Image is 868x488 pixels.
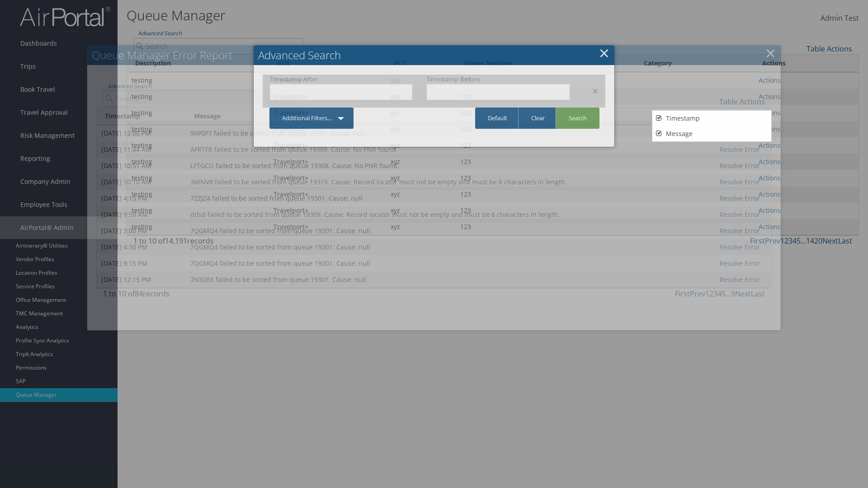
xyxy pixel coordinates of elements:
[652,111,771,126] a: Timestamp
[186,158,715,174] td: LFTGCO failed to be sorted from queue 19308. Cause: No PNR found.
[186,125,715,141] td: 9XP0P7 failed to be sorted from queue 19301. Cause: null
[97,223,186,239] td: [DATE] 3:00 PM
[720,194,760,202] a: Resolve Error
[518,108,557,129] a: Clear
[97,125,186,141] td: [DATE] 12:00 PM
[186,190,715,206] td: 7ZZJZ4 failed to be sorted from queue 19301. Cause: null
[709,289,713,299] a: 2
[751,289,765,299] a: Last
[475,108,520,129] a: Default
[97,141,186,158] td: [DATE] 11:44 AM
[97,174,186,190] td: [DATE] 10:10 AM
[135,289,143,299] span: 84
[108,82,151,90] a: Advanced Search
[269,75,413,84] label: Timestamp After
[97,158,186,174] td: [DATE] 10:51 AM
[719,97,765,107] a: Table Actions
[186,206,715,223] td: ddsd failed to be sorted from queue 19309. Cause: Record locator must not be empty and must be 6 ...
[720,145,760,154] a: Resolve Error
[720,243,760,251] a: Resolve Error
[599,44,609,62] a: Close
[97,206,186,223] td: [DATE] 9:59 AM
[720,226,760,235] a: Resolve Error
[186,108,715,125] th: Message: activate to sort column ascending
[652,110,771,125] a: Column Visibility
[722,289,726,299] a: 5
[705,289,709,299] a: 1
[186,141,715,158] td: AFRTFR failed to be sorted from queue 19309. Cause: No PNR found.
[720,161,760,170] a: Resolve Error
[269,108,354,129] a: Additional Filters...
[717,289,722,299] a: 4
[426,75,570,84] label: Timestamp Before
[765,44,776,62] a: ×
[97,255,186,272] td: [DATE] 9:15 PM
[675,289,690,299] a: First
[720,178,760,186] a: Resolve Error
[186,239,715,255] td: 7QGMQ4 failed to be sorted from queue 19301. Cause: null
[720,259,760,267] a: Resolve Error
[254,45,614,65] h2: Advanced Search
[87,45,781,65] h2: Queue Manager Error Report
[713,289,717,299] a: 3
[690,289,705,299] a: Prev
[186,223,715,239] td: 7QGMQ4 failed to be sorted from queue 19301. Cause: null
[186,174,715,190] td: 36FNV8 failed to be sorted from queue 19315. Cause: Record locator must not be empty and must be ...
[577,85,605,96] div: ×
[735,289,751,299] a: Next
[103,288,259,304] div: 1 to 10 of records
[731,289,735,299] a: 9
[726,289,731,299] span: …
[186,255,715,272] td: 7QGMQ4 failed to be sorted from queue 19301. Cause: null
[97,272,186,288] td: [DATE] 12:15 PM
[720,275,760,284] a: Resolve Error
[715,108,771,125] th: Actions
[103,90,259,107] input: Advanced Search
[97,108,186,125] th: Timestamp: activate to sort column ascending
[720,210,760,219] a: Resolve Error
[652,126,771,141] a: Message
[97,239,186,255] td: [DATE] 4:30 PM
[556,108,599,129] a: Search
[186,272,715,288] td: 7N32RX failed to be sorted from queue 19301. Cause: null
[97,190,186,206] td: [DATE] 4:15 PM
